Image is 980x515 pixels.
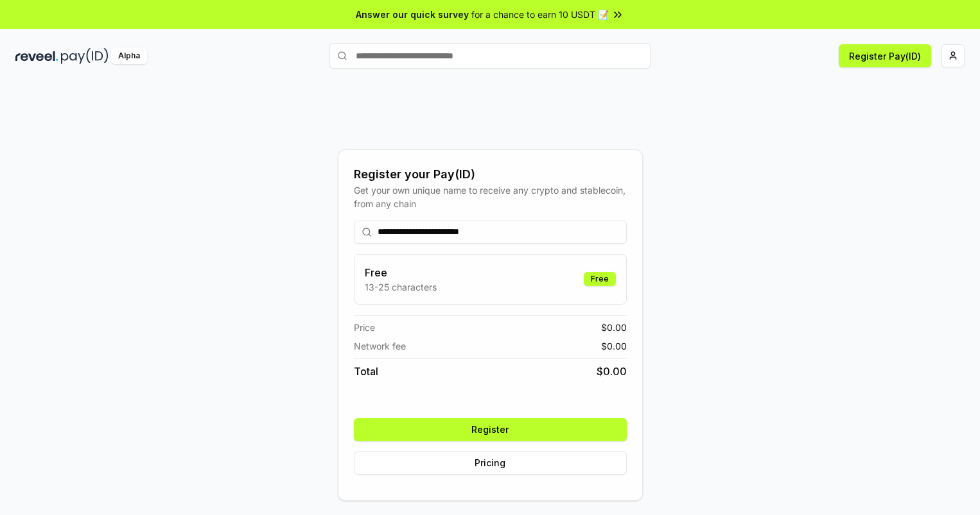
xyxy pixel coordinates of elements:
[365,265,437,280] h3: Free
[354,418,627,441] button: Register
[839,44,931,67] button: Register Pay(ID)
[356,8,469,21] span: Answer our quick survey
[354,452,627,475] button: Pricing
[597,364,627,379] span: $ 0.00
[471,8,609,21] span: for a chance to earn 10 USDT 📝
[584,272,616,286] div: Free
[354,183,627,210] div: Get your own unique name to receive any crypto and stablecoin, from any chain
[365,280,437,294] p: 13-25 characters
[61,48,109,64] img: pay_id
[601,321,627,334] span: $ 0.00
[354,321,375,334] span: Price
[354,364,378,379] span: Total
[354,339,406,353] span: Network fee
[111,48,147,64] div: Alpha
[354,165,627,183] div: Register your Pay(ID)
[601,339,627,353] span: $ 0.00
[15,48,58,64] img: reveel_dark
